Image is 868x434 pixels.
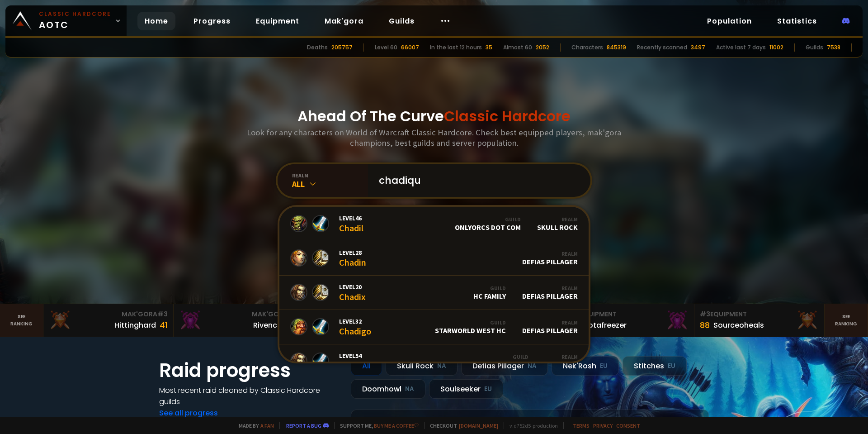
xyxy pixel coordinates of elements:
[827,43,840,52] div: 7538
[825,304,868,337] a: Seeranking
[351,356,382,376] div: All
[484,385,492,394] small: EU
[430,43,482,52] div: In the last 12 hours
[537,216,578,232] div: Skull Rock
[522,250,578,257] div: Realm
[694,304,825,337] a: #3Equipment88Sourceoheals
[700,310,819,319] div: Equipment
[405,385,414,394] small: NA
[537,216,578,223] div: Realm
[700,310,710,319] span: # 3
[292,172,368,179] div: realm
[249,12,307,30] a: Equipment
[260,422,274,429] a: a fan
[713,320,764,331] div: Sourceoheals
[279,276,589,310] a: Level20ChadixGuildHC FamilyRealmDefias Pillager
[455,216,521,223] div: Guild
[623,356,687,376] div: Stitches
[424,422,498,429] span: Checkout
[375,43,397,52] div: Level 60
[49,310,168,319] div: Mak'Gora
[243,127,625,148] h3: Look for any characters on World of Warcraft Classic Hardcore. Check best equipped players, mak'g...
[286,422,321,429] a: Report a bug
[334,422,419,429] span: Support me,
[233,422,274,429] span: Made by
[545,353,578,360] div: Realm
[571,43,603,52] div: Characters
[536,43,549,52] div: 2052
[444,106,571,126] span: Classic Hardcore
[435,319,506,326] div: Guild
[806,43,823,52] div: Guilds
[486,43,492,52] div: 35
[522,319,578,335] div: Defias Pillager
[455,216,521,232] div: onlyorcs dot com
[668,362,675,371] small: EU
[174,304,304,337] a: Mak'Gora#2Rivench100
[503,43,532,52] div: Almost 60
[700,319,710,331] div: 88
[5,5,127,36] a: Classic HardcoreAOTC
[137,12,175,30] a: Home
[39,10,111,18] small: Classic Hardcore
[114,320,156,331] div: Hittinghard
[470,353,528,360] div: Guild
[374,422,419,429] a: Buy me a coffee
[637,43,687,52] div: Recently scanned
[159,385,340,407] h4: Most recent raid cleaned by Classic Hardcore guilds
[351,410,709,434] a: [DATE]zgpetri on godDefias Pillager8 /90
[159,356,340,385] h1: Raid progress
[253,320,282,331] div: Rivench
[339,352,371,371] div: Chadizo
[522,285,578,300] div: Defias Pillager
[179,310,298,319] div: Mak'Gora
[593,422,613,429] a: Privacy
[339,317,371,337] div: Chadigo
[386,356,458,376] div: Skull Rock
[339,352,371,360] span: Level 54
[564,304,694,337] a: #2Equipment88Notafreezer
[279,344,589,379] a: Level54ChadizoGuildProject ElwynnRealmStitches
[382,12,422,30] a: Guilds
[373,164,580,197] input: Search a character...
[160,319,168,331] div: 41
[583,320,627,331] div: Notafreezer
[504,422,558,429] span: v. d752d5 - production
[770,12,824,30] a: Statistics
[317,12,371,30] a: Mak'gora
[573,422,590,429] a: Terms
[545,353,578,369] div: Stitches
[461,356,548,376] div: Defias Pillager
[297,105,571,127] h1: Ahead Of The Curve
[600,362,608,371] small: EU
[339,283,366,302] div: Chadix
[522,319,578,326] div: Realm
[716,43,766,52] div: Active last 7 days
[459,422,498,429] a: [DOMAIN_NAME]
[339,283,366,291] span: Level 20
[522,250,578,266] div: Defias Pillager
[437,362,446,371] small: NA
[292,179,368,189] div: All
[279,310,589,344] a: Level32ChadigoGuildStarworld West HCRealmDefias Pillager
[691,43,705,52] div: 3497
[331,43,353,52] div: 205757
[769,43,783,52] div: 11002
[339,214,363,234] div: Chadil
[279,241,589,276] a: Level28ChadinRealmDefias Pillager
[351,379,425,399] div: Doomhowl
[607,43,626,52] div: 845319
[39,10,111,32] span: AOTC
[522,285,578,291] div: Realm
[616,422,640,429] a: Consent
[435,319,506,335] div: Starworld West HC
[157,310,168,319] span: # 3
[470,353,528,369] div: Project Elwynn
[339,317,371,325] span: Level 32
[279,207,589,241] a: Level46ChadilGuildonlyorcs dot comRealmSkull Rock
[700,12,759,30] a: Population
[401,43,419,52] div: 66007
[473,285,506,300] div: HC Family
[43,304,174,337] a: Mak'Gora#3Hittinghard41
[339,248,366,257] span: Level 28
